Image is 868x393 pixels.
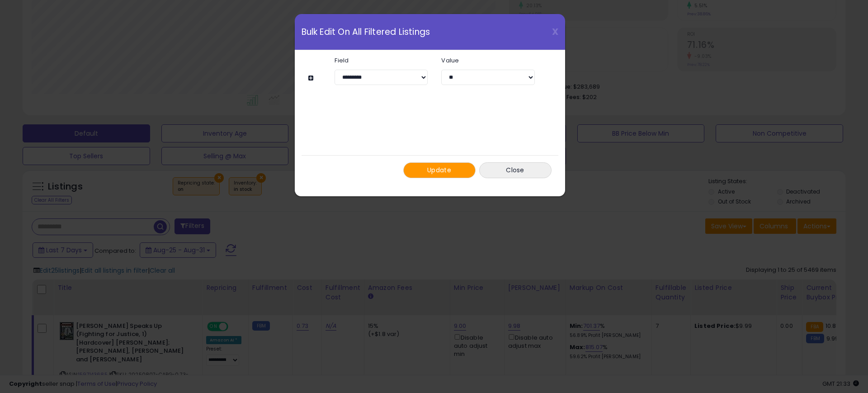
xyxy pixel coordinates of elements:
button: Close [479,162,552,178]
span: Bulk Edit On All Filtered Listings [302,28,430,36]
span: Update [427,166,451,175]
label: Field [328,57,434,63]
label: Value [434,57,541,63]
span: X [552,25,558,38]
